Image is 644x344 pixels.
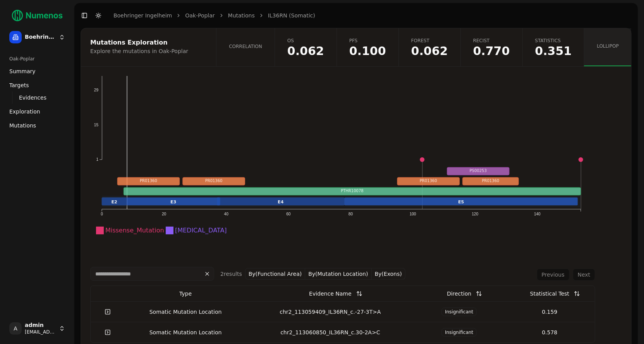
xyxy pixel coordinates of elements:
[530,287,569,301] div: Statistical Test
[584,28,631,66] a: Lollipop
[16,92,59,103] a: Evidences
[268,12,315,19] a: IL36RN (Somatic)
[6,53,68,65] div: Oak-Poplar
[175,227,227,235] text: [MEDICAL_DATA]
[6,65,68,77] a: Summary
[309,287,351,301] div: Evidence Name
[250,308,411,316] div: chr2_113059409_IL36RN_c.-27-3T>A
[9,122,36,129] span: Mutations
[349,212,353,216] text: 80
[229,43,262,50] span: Correlation
[9,108,40,115] span: Exploration
[275,28,337,66] a: OS0.062
[228,12,255,19] a: Mutations
[127,308,244,316] div: Somatic Mutation Location
[205,179,223,183] text: PR01360
[170,200,176,205] text: E3
[25,34,56,41] span: Boehringer Ingelheim
[473,45,510,57] span: 0.770490016591672
[278,200,284,205] text: E4
[185,12,215,19] a: Oak-Poplar
[349,38,386,44] span: PFS
[9,322,22,335] span: A
[6,28,68,46] button: Boehringer Ingelheim
[6,319,68,338] button: Aadmin[EMAIL_ADDRESS]
[473,38,510,44] span: RECIST
[6,105,68,118] a: Exploration
[101,212,103,216] text: 0
[140,179,157,183] text: PR01360
[460,28,522,66] a: RECIST0.770
[105,227,164,235] text: Missense_Mutation
[411,38,448,44] span: Forest
[287,38,324,44] span: OS
[9,67,36,75] span: Summary
[535,38,572,44] span: Statistics
[372,268,405,280] button: By(Exons)
[79,10,90,21] button: Toggle Sidebar
[447,287,471,301] div: Direction
[162,212,167,216] text: 20
[508,308,592,316] div: 0.159
[127,329,244,336] div: Somatic Mutation Location
[113,12,315,19] nav: breadcrumb
[224,212,229,216] text: 40
[420,179,437,183] text: PR01360
[337,28,398,66] a: PFS0.100
[470,169,487,173] text: PS00253
[9,81,29,89] span: Targets
[90,40,204,46] div: Mutations Exploration
[250,329,411,336] div: chr2_113060850_IL36RN_c.30-2A>C
[287,45,324,57] span: 0.0623058162001615
[441,308,477,316] span: Insignificant
[398,28,460,66] a: Forest0.062
[19,94,46,101] span: Evidences
[458,200,464,205] text: E5
[305,268,371,280] button: By(Mutation Location)
[93,10,104,21] button: Toggle Dark Mode
[94,88,99,92] text: 29
[216,28,275,66] a: Correlation
[113,12,172,19] a: Boehringer Ingelheim
[6,6,68,25] img: Numenos
[6,79,68,91] a: Targets
[25,329,56,335] span: [EMAIL_ADDRESS]
[522,28,584,66] a: Statistics0.351
[124,286,247,301] th: Type
[597,43,619,49] span: Lollipop
[96,157,98,162] text: 1
[220,271,242,277] span: 2 result s
[508,329,592,336] div: 0.578
[94,123,99,127] text: 15
[25,322,56,329] span: admin
[410,212,416,216] text: 100
[482,179,500,183] text: PR01360
[411,45,448,57] span: 0.0623058162001615
[245,268,306,280] button: By(Functional Area)
[286,212,291,216] text: 60
[112,200,117,205] text: E2
[90,47,204,55] div: Explore the mutations in Oak-Poplar
[349,45,386,57] span: 0.0999545537232846
[472,212,479,216] text: 120
[441,328,477,337] span: Insignificant
[534,212,541,216] text: 140
[6,119,68,132] a: Mutations
[341,189,363,193] text: PTHR10078
[535,45,572,57] span: 0.351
